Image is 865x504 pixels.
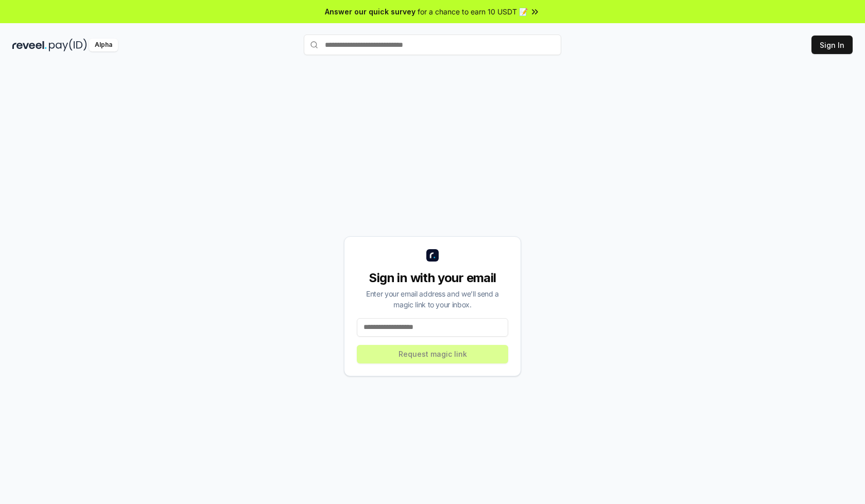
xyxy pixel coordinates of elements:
[357,288,508,310] div: Enter your email address and we’ll send a magic link to your inbox.
[357,270,508,286] div: Sign in with your email
[426,249,439,262] img: logo_small
[325,6,416,17] span: Answer our quick survey
[12,39,47,51] img: reveel_dark
[811,36,853,54] button: Sign In
[89,39,118,51] div: Alpha
[418,6,528,17] span: for a chance to earn 10 USDT 📝
[49,39,87,51] img: pay_id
